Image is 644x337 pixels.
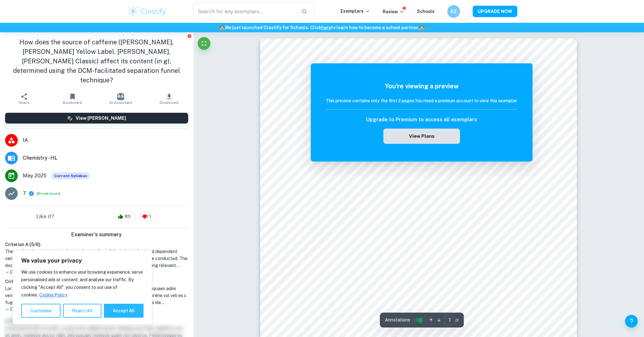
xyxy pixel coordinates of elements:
[52,172,90,179] div: This exemplar is based on the current syllabus. Feel free to refer to it for inspiration/ideas wh...
[341,8,370,15] p: Exemplars
[193,3,297,20] input: Search for any exemplars...
[220,25,225,30] span: 🏫
[76,115,126,122] h6: View [PERSON_NAME]
[21,304,61,318] button: Customise
[383,8,404,15] p: Review
[366,116,477,124] h6: Upgrade to Premium to access all exemplars
[417,9,435,14] a: Schools
[5,285,188,306] h1: Lor ipsumdo sitamet consectet adi eli sedd eiu temporin utl etdolorem, aliquaen admi veniamquis n...
[455,317,459,323] span: / 2
[48,90,96,108] button: Bookmark
[127,5,167,18] img: Clastify logo
[21,257,143,264] p: We value your privacy
[326,81,518,91] h5: You're viewing a preview
[21,268,143,299] p: We use cookies to enhance your browsing experience, serve personalised ads or content, and analys...
[5,241,188,248] h6: Criterion A [ 5 / 6 ]:
[450,8,457,15] h6: BZ
[5,37,188,85] h1: How does the source of caffeine ([PERSON_NAME], [PERSON_NAME] Yellow Label, [PERSON_NAME], [PERSO...
[625,315,638,327] button: Help and Feedback
[23,190,26,197] p: 7
[187,34,192,38] button: Report issue
[385,317,410,323] span: Annotations
[52,172,90,179] span: Current Syllabus
[39,292,67,298] a: Cookie Policy
[63,100,82,105] span: Bookmark
[5,278,188,285] h6: Criterion B [ 4 / 6 ]:
[447,5,460,18] button: BZ
[104,304,143,318] button: Accept All
[19,100,29,105] span: Share
[1,24,643,31] h6: We just launched Clastify for Schools. Click to learn how to become a school partner.
[419,25,424,30] span: 🏫
[145,90,193,108] button: Download
[121,213,134,220] span: 83
[5,306,188,313] p: Expand
[321,25,331,30] a: here
[13,250,152,324] div: We value your privacy
[326,97,518,104] h6: This preview contains only the first 2 pages. You need a premium account to view this exemplar.
[146,213,155,220] span: 1
[36,213,54,220] h6: Like it?
[198,37,210,50] button: Fullscreen
[3,231,191,238] h6: Examiner's summary
[38,191,59,196] button: Breakdown
[5,248,188,269] h1: The student demonstrates a clear understanding of the independent and dependent variables in the ...
[117,93,124,100] img: AI Assistant
[37,191,60,197] span: ( )
[23,154,188,162] span: Chemistry - HL
[23,137,188,144] span: IA
[23,172,47,180] span: May 2025
[160,100,178,105] span: Download
[5,269,188,276] p: Expand
[109,100,132,105] span: AI Assistant
[5,113,188,124] button: View [PERSON_NAME]
[383,129,460,144] button: View Plans
[473,6,517,17] button: UPGRADE NOW
[63,304,101,318] button: Reject All
[97,90,145,108] button: AI Assistant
